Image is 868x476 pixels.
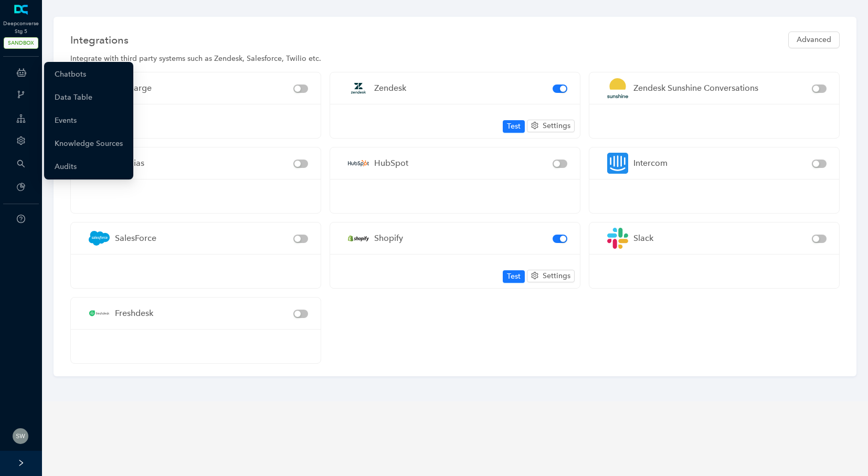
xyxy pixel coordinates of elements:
span: setting [17,136,25,145]
span: Test [507,271,521,282]
div: SalesForce [115,231,156,245]
a: Knowledge Sources [55,133,123,154]
img: HubSpot [343,147,374,179]
a: Data Table [55,87,92,108]
button: Advanced [788,31,840,48]
button: Test [503,270,525,283]
div: Freshdesk [115,306,153,320]
span: Settings [543,270,570,282]
span: SANDBOX [4,37,38,49]
span: setting [531,122,538,129]
div: Recharge [115,81,152,94]
img: Intercom [602,147,633,179]
img: Slack [602,223,633,254]
span: Settings [543,120,570,132]
a: Events [55,110,77,131]
div: Shopify [374,231,403,245]
img: Shopify [343,223,374,254]
img: Zendesk [343,72,374,104]
div: Intercom [633,156,668,170]
span: Integrations [70,31,129,48]
span: Advanced [797,34,831,46]
div: Zendesk Sunshine Conversations [633,81,758,94]
span: Test [507,121,521,132]
span: branches [17,90,25,99]
button: Settings [527,270,575,282]
img: SalesForce [83,223,115,254]
img: Freshdesk [83,298,115,329]
img: Zendesk Sunshine Conversations [602,72,633,104]
button: Settings [527,120,575,132]
div: Slack [633,231,653,245]
img: c3ccc3f0c05bac1ff29357cbd66b20c9 [13,428,28,444]
div: HubSpot [374,156,408,170]
a: Chatbots [55,64,86,85]
a: Audits [55,156,77,177]
button: Test [503,120,525,133]
div: Integrate with third party systems such as Zendesk, Salesforce, Twilio etc. [70,53,840,65]
span: pie-chart [17,183,25,191]
span: setting [531,272,538,279]
span: search [17,160,25,168]
div: Zendesk [374,81,406,94]
span: question-circle [17,215,25,223]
